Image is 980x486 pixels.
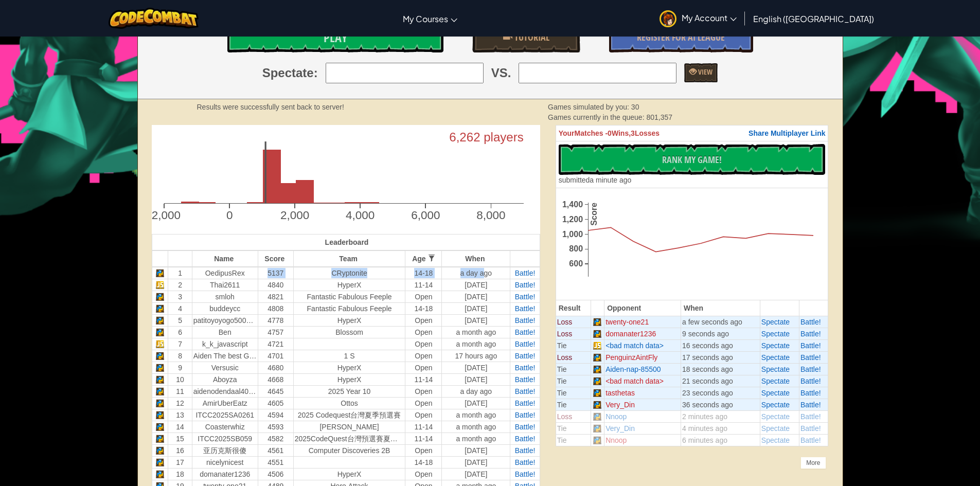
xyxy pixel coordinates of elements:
a: Battle! [515,352,536,360]
span: Tie [557,424,567,433]
td: HyperX [293,362,405,373]
span: Battle! [515,423,536,431]
td: Aiden-nap-85500 [604,363,681,375]
td: 5137 [258,267,293,279]
td: Aboyza [192,373,258,385]
td: 2 minutes ago [681,410,760,422]
th: When [681,300,760,316]
span: Loss [557,412,573,421]
th: Name [192,250,258,267]
td: 17 hours ago [442,350,510,362]
a: Battle! [515,458,536,466]
strong: Results were successfully sent back to server! [197,103,344,111]
td: [DATE] [442,279,510,291]
td: domanater1236 [192,468,258,480]
td: Blossom [293,326,405,338]
a: Battle! [515,435,536,443]
text: -2,000 [148,209,181,222]
a: Spectate [761,341,790,350]
td: ITCC2025SB059 [192,433,258,444]
td: 4680 [258,362,293,373]
td: [DATE] [442,362,510,373]
text: 1,200 [562,214,583,224]
a: Spectate [761,330,790,338]
a: My Account [654,2,742,34]
td: PenguinzAintFly [604,351,681,363]
span: Battle! [515,411,536,419]
span: English ([GEOGRAPHIC_DATA]) [753,13,874,24]
td: 4757 [258,326,293,338]
text: 8,000 [476,209,505,222]
td: AmirUberEatz [192,397,258,409]
td: CRyptonite [293,267,405,279]
span: Register for AI League [637,31,725,44]
text: 4,000 [346,209,375,222]
span: Battle! [800,401,821,409]
td: Nnoop [604,410,681,422]
a: My Courses [398,5,462,32]
span: Spectate [761,318,790,326]
span: Battle! [515,316,536,325]
td: a month ago [442,421,510,433]
td: a month ago [442,338,510,350]
td: 3 [168,291,192,302]
td: Open [405,350,442,362]
td: 6 [168,326,192,338]
span: Battle! [800,330,821,338]
td: [DATE] [442,468,510,480]
th: Score [258,250,293,267]
span: Battle! [515,470,536,478]
td: Open [405,338,442,350]
td: 4721 [258,338,293,350]
td: Computer Discoveries 2B [293,444,405,456]
span: Tutorial [512,31,549,44]
td: 1 [168,267,192,279]
a: Battle! [800,318,821,326]
th: Result [556,300,591,316]
span: Tie [557,341,567,350]
td: 亚历克斯很傻 [192,444,258,456]
a: Battle! [800,436,821,444]
span: : [314,64,318,82]
span: Spectate [761,436,790,444]
td: 4582 [258,433,293,444]
span: Battle! [515,281,536,289]
a: Spectate [761,424,790,433]
td: 4 [168,302,192,314]
a: Battle! [800,412,821,421]
td: 18 seconds ago [681,363,760,375]
td: 4594 [258,409,293,421]
a: Spectate [761,365,790,373]
td: 7 [168,338,192,350]
div: a minute ago [559,175,632,185]
td: [DATE] [442,291,510,302]
td: [DATE] [442,456,510,468]
td: Nnoop [604,434,681,446]
td: 14-18 [405,302,442,314]
td: 14 [168,421,192,433]
td: tasthetas [604,387,681,399]
td: 11-14 [405,373,442,385]
td: 4778 [258,314,293,326]
a: Battle! [515,269,536,277]
span: Play [324,29,347,46]
a: English ([GEOGRAPHIC_DATA]) [748,5,879,32]
a: Battle! [800,389,821,397]
td: 14-18 [405,456,442,468]
td: 4840 [258,279,293,291]
td: patitoyoyogo5000+gplus [192,314,258,326]
a: Battle! [515,387,536,395]
a: Battle! [515,446,536,455]
td: Open [405,409,442,421]
a: Battle! [800,377,821,385]
span: Battle! [515,293,536,301]
td: 2 [168,279,192,291]
td: 36 seconds ago [681,399,760,410]
span: Loss [557,330,573,338]
span: Rank My Game! [662,153,722,166]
